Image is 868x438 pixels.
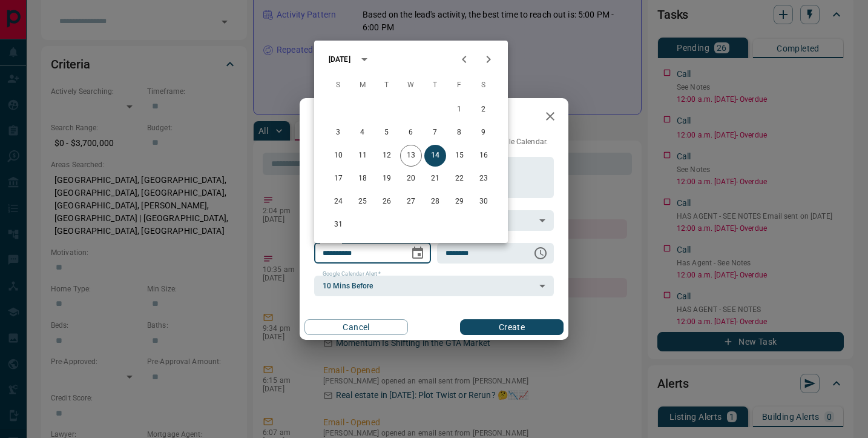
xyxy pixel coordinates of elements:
[304,319,408,335] button: Cancel
[352,73,373,98] span: Monday
[406,241,430,265] button: Choose date, selected date is Aug 14, 2025
[400,122,422,144] button: 6
[400,168,422,190] button: 20
[460,319,564,335] button: Create
[473,145,495,167] button: 16
[424,122,446,144] button: 7
[376,191,398,213] button: 26
[424,191,446,213] button: 28
[327,145,349,167] button: 10
[400,191,422,213] button: 27
[327,122,349,144] button: 3
[424,73,446,98] span: Thursday
[473,122,495,144] button: 9
[352,145,373,167] button: 11
[376,73,398,98] span: Tuesday
[327,168,349,190] button: 17
[400,145,422,167] button: 13
[352,122,373,144] button: 4
[327,191,349,213] button: 24
[449,145,470,167] button: 15
[452,47,476,71] button: Previous month
[424,168,446,190] button: 21
[314,276,554,296] div: 10 Mins Before
[473,191,495,213] button: 30
[424,145,446,167] button: 14
[327,73,349,98] span: Sunday
[473,73,495,98] span: Saturday
[376,145,398,167] button: 12
[473,99,495,121] button: 2
[327,214,349,236] button: 31
[476,47,501,71] button: Next month
[449,73,470,98] span: Friday
[449,191,470,213] button: 29
[449,122,470,144] button: 8
[300,98,382,137] h2: New Task
[352,191,373,213] button: 25
[323,237,338,245] label: Date
[473,168,495,190] button: 23
[400,73,422,98] span: Wednesday
[528,241,553,265] button: Choose time, selected time is 6:00 AM
[329,54,350,65] div: [DATE]
[376,168,398,190] button: 19
[323,270,381,278] label: Google Calendar Alert
[352,168,373,190] button: 18
[446,237,461,245] label: Time
[354,49,375,70] button: calendar view is open, switch to year view
[449,168,470,190] button: 22
[376,122,398,144] button: 5
[449,99,470,121] button: 1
